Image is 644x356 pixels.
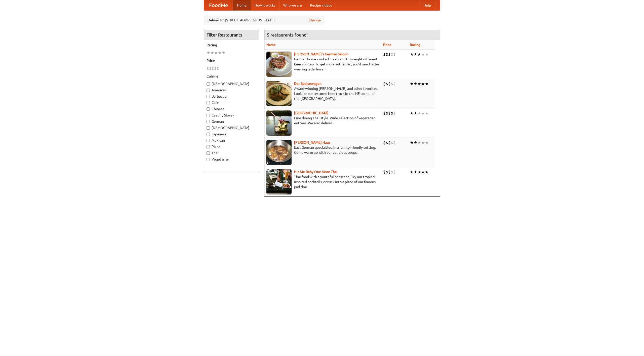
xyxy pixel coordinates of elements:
h5: Rating [207,43,256,48]
li: ★ [410,52,414,57]
input: [DEMOGRAPHIC_DATA] [207,82,210,86]
a: Home [233,0,251,10]
a: Help [419,0,435,10]
li: $ [383,81,386,87]
li: $ [393,140,396,145]
label: Barbecue [207,94,256,99]
li: $ [214,66,217,71]
h5: Cuisine [207,74,256,79]
input: Japanese [207,133,210,136]
p: German home-cooked meals and fifty-eight different beers on tap. To get more authentic, you'd nee... [266,57,379,72]
li: ★ [207,50,210,56]
a: [PERSON_NAME]'s German Saloon [294,52,348,56]
a: [PERSON_NAME] Haus [294,140,330,144]
a: Recipe videos [306,0,336,10]
label: [DEMOGRAPHIC_DATA] [207,81,256,86]
li: ★ [421,140,425,145]
li: ★ [421,169,425,175]
li: ★ [425,110,429,116]
li: ★ [218,50,222,56]
label: [DEMOGRAPHIC_DATA] [207,125,256,130]
li: ★ [417,110,421,116]
li: $ [383,140,386,145]
li: $ [391,81,393,87]
li: ★ [425,81,429,87]
a: Hit Me Baby One More Thai [294,170,338,174]
label: Japanese [207,132,256,137]
a: Change [309,18,321,23]
label: Thai [207,150,256,155]
li: ★ [414,81,417,87]
label: Mexican [207,138,256,143]
label: German [207,119,256,124]
li: $ [386,169,388,175]
h4: Filter Restaurants [204,30,259,40]
li: $ [388,81,391,87]
p: East German specialties, in a family-friendly setting. Come warm up with our delicious soups. [266,145,379,155]
a: Who we are [279,0,306,10]
li: ★ [214,50,218,56]
li: $ [393,169,396,175]
li: $ [391,52,393,57]
input: Cafe [207,101,210,104]
input: Mexican [207,139,210,142]
input: Barbecue [207,95,210,98]
li: ★ [417,81,421,87]
li: $ [386,81,388,87]
li: ★ [421,110,425,116]
a: How it works [251,0,279,10]
li: ★ [410,81,414,87]
li: ★ [417,52,421,57]
label: Cafe [207,100,256,105]
input: Chinese [207,107,210,111]
li: $ [212,66,214,71]
label: Pizza [207,144,256,149]
input: Pizza [207,145,210,148]
b: [GEOGRAPHIC_DATA] [294,111,329,115]
li: ★ [414,52,417,57]
li: $ [209,66,212,71]
li: $ [388,52,391,57]
a: Name [266,43,276,47]
li: $ [393,110,396,116]
li: ★ [414,169,417,175]
li: ★ [425,140,429,145]
li: ★ [410,169,414,175]
li: ★ [414,140,417,145]
input: [DEMOGRAPHIC_DATA] [207,126,210,130]
li: $ [388,110,391,116]
a: FoodMe [204,0,233,10]
li: $ [391,140,393,145]
input: Thai [207,151,210,155]
p: Fine dining Thai-style. Wide selection of vegetarian entrées. We also deliver. [266,115,379,126]
p: Thai food with a youthful bar scene. Try our tropical inspired cocktails, or tuck into a plate of... [266,174,379,189]
input: American [207,89,210,92]
img: esthers.jpg [266,52,292,77]
li: $ [383,169,386,175]
li: $ [386,110,388,116]
img: satay.jpg [266,110,292,136]
li: ★ [421,52,425,57]
li: $ [388,169,391,175]
a: Der Speisewagen [294,82,321,86]
input: German [207,120,210,123]
li: ★ [410,140,414,145]
li: ★ [421,81,425,87]
li: $ [386,140,388,145]
label: Vegetarian [207,157,256,162]
li: ★ [414,110,417,116]
li: ★ [210,50,214,56]
input: Czech / Slovak [207,114,210,117]
label: Chinese [207,106,256,111]
img: babythai.jpg [266,169,292,194]
li: $ [207,66,209,71]
div: Deliver to: [STREET_ADDRESS][US_STATE] [204,16,325,25]
ng-pluralize: 5 restaurants found! [267,32,308,37]
a: Price [383,43,391,47]
li: ★ [410,110,414,116]
li: $ [393,81,396,87]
